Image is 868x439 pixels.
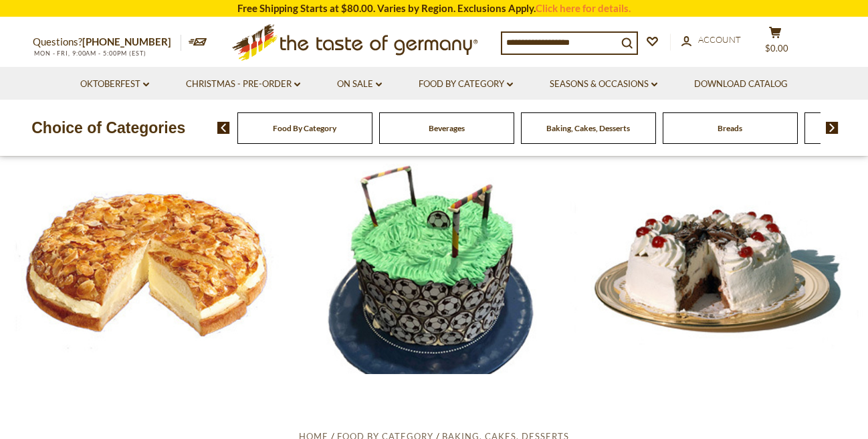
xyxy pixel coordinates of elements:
[82,35,171,48] a: [PHONE_NUMBER]
[217,122,230,134] img: previous arrow
[80,77,149,92] a: Oktoberfest
[419,77,513,92] a: Food By Category
[755,26,795,60] button: $0.00
[429,123,465,133] a: Beverages
[698,34,741,45] span: Account
[33,50,146,57] span: MON - FRI, 9:00AM - 5:00PM (EST)
[33,33,181,51] p: Questions?
[536,2,631,14] a: Click here for details.
[694,77,788,92] a: Download Catalog
[681,33,741,48] a: Account
[550,77,657,92] a: Seasons & Occasions
[273,123,336,133] a: Food By Category
[718,123,742,133] a: Breads
[546,123,630,133] a: Baking, Cakes, Desserts
[186,77,300,92] a: Christmas - PRE-ORDER
[826,122,839,134] img: next arrow
[765,43,788,54] span: $0.00
[337,77,382,92] a: On Sale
